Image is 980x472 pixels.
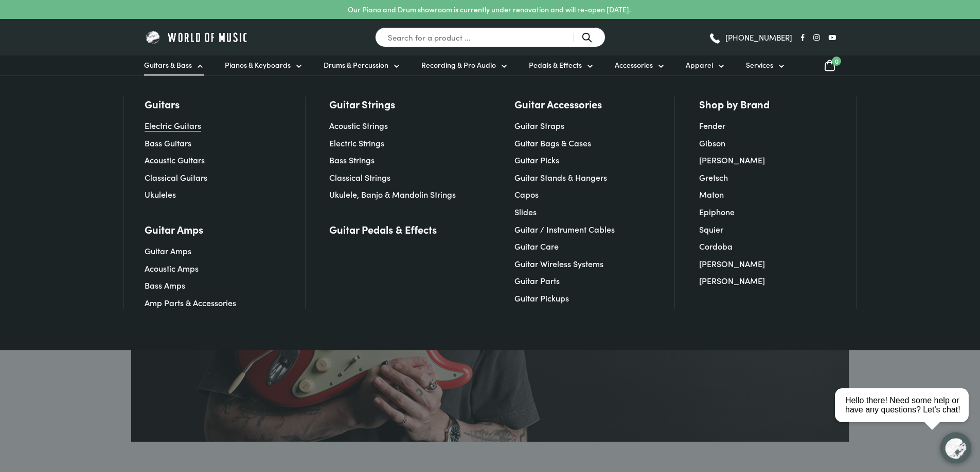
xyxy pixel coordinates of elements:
span: Accessories [615,60,653,70]
a: Guitar Straps [514,120,564,131]
a: Acoustic Amps [145,262,199,274]
a: [PERSON_NAME] [699,154,765,165]
a: Capos [514,188,539,200]
span: Guitars & Bass [144,60,192,70]
a: Guitar Bags & Cases [514,137,591,148]
iframe: Chat with our support team [831,359,980,472]
a: Guitar Stands & Hangers [514,172,607,183]
span: 0 [832,56,841,66]
a: Guitar Accessories [514,97,602,111]
span: Pedals & Effects [529,60,582,70]
a: Guitar Parts [514,275,560,286]
span: [PHONE_NUMBER] [725,33,792,41]
a: Guitar Pickups [514,292,569,304]
a: Fender [699,120,725,131]
a: Classical Strings [329,172,390,183]
span: Recording & Pro Audio [421,60,496,70]
a: Ukulele, Banjo & Mandolin Strings [329,188,456,200]
a: Guitar Amps [145,222,203,236]
a: Bass Amps [145,279,185,291]
span: Apparel [686,60,713,70]
a: [PERSON_NAME] [699,275,765,286]
a: Guitar Care [514,240,559,252]
a: Shop by Brand [699,97,770,111]
a: Maton [699,188,724,200]
a: Guitars [145,97,180,111]
a: Acoustic Guitars [145,154,205,165]
a: Gretsch [699,172,728,183]
img: World of Music [144,29,250,45]
a: Guitar Amps [145,245,191,256]
a: Electric Strings [329,137,384,148]
a: Squier [699,223,723,235]
span: Drums & Percussion [324,60,388,70]
a: Guitar Strings [329,97,395,111]
a: Guitar / Instrument Cables [514,223,615,235]
a: Bass Strings [329,154,375,165]
a: Amp Parts & Accessories [145,297,236,308]
a: Gibson [699,137,725,148]
p: Our Piano and Drum showroom is currently under renovation and will re-open [DATE]. [348,4,631,15]
a: Guitar Wireless Systems [514,258,603,269]
a: [PHONE_NUMBER] [708,30,792,45]
a: Slides [514,206,537,217]
a: Electric Guitars [145,120,201,131]
span: Pianos & Keyboards [225,60,291,70]
a: Cordoba [699,240,733,252]
span: Services [746,60,773,70]
input: Search for a product ... [375,27,605,47]
a: Acoustic Strings [329,120,388,131]
a: Epiphone [699,206,735,217]
a: [PERSON_NAME] [699,258,765,269]
a: Bass Guitars [145,137,191,148]
a: Guitar Picks [514,154,559,165]
a: Ukuleles [145,188,176,200]
a: Classical Guitars [145,172,207,183]
a: Guitar Pedals & Effects [329,222,437,236]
